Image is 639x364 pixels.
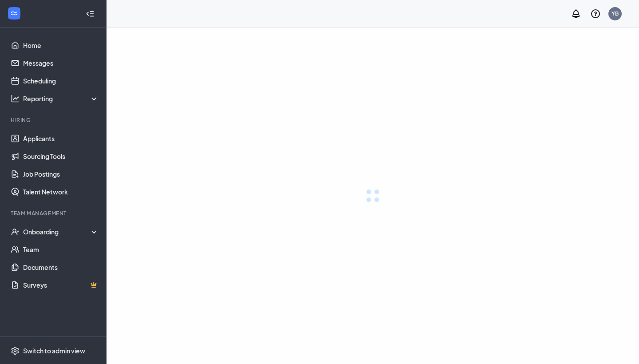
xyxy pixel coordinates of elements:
svg: Analysis [11,94,20,103]
svg: UserCheck [11,227,20,236]
svg: Notifications [571,8,581,19]
div: YB [611,10,619,17]
svg: QuestionInfo [590,8,601,19]
svg: Settings [11,346,20,355]
div: Switch to admin view [23,346,85,355]
div: Onboarding [23,227,99,236]
a: Messages [23,54,99,72]
a: Sourcing Tools [23,147,99,165]
div: Reporting [23,94,99,103]
a: Applicants [23,130,99,147]
div: Hiring [11,116,97,124]
a: Team [23,241,99,258]
a: Scheduling [23,72,99,90]
a: SurveysCrown [23,276,99,294]
svg: WorkstreamLogo [10,9,19,18]
svg: Collapse [86,9,95,18]
a: Talent Network [23,183,99,201]
a: Documents [23,258,99,276]
div: Team Management [11,210,97,217]
a: Home [23,36,99,54]
a: Job Postings [23,165,99,183]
